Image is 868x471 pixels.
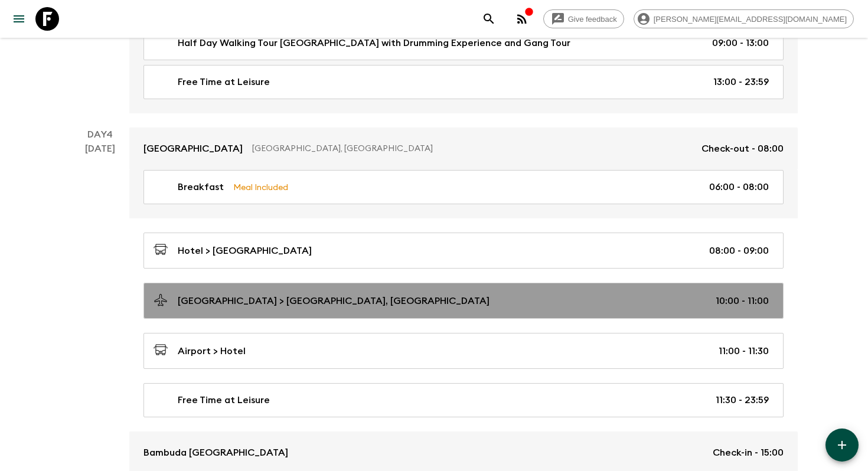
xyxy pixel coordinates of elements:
[713,446,784,460] p: Check-in - 15:00
[713,75,769,89] p: 13:00 - 23:59
[70,127,129,142] p: Day 4
[129,127,798,170] a: [GEOGRAPHIC_DATA][GEOGRAPHIC_DATA], [GEOGRAPHIC_DATA]Check-out - 08:00
[143,65,784,99] a: Free Time at Leisure13:00 - 23:59
[701,142,784,156] p: Check-out - 08:00
[143,383,784,417] a: Free Time at Leisure11:30 - 23:59
[143,233,784,269] a: Hotel > [GEOGRAPHIC_DATA]08:00 - 09:00
[233,181,288,194] p: Meal Included
[178,244,312,258] p: Hotel > [GEOGRAPHIC_DATA]
[716,393,769,407] p: 11:30 - 23:59
[716,294,769,308] p: 10:00 - 11:00
[143,333,784,369] a: Airport > Hotel11:00 - 11:30
[709,244,769,258] p: 08:00 - 09:00
[178,393,270,407] p: Free Time at Leisure
[634,9,854,28] div: [PERSON_NAME][EMAIL_ADDRESS][DOMAIN_NAME]
[143,26,784,60] a: Half Day Walking Tour [GEOGRAPHIC_DATA] with Drumming Experience and Gang Tour09:00 - 13:00
[543,9,624,28] a: Give feedback
[143,283,784,319] a: [GEOGRAPHIC_DATA] > [GEOGRAPHIC_DATA], [GEOGRAPHIC_DATA]10:00 - 11:00
[178,344,246,358] p: Airport > Hotel
[143,170,784,204] a: BreakfastMeal Included06:00 - 08:00
[178,294,490,308] p: [GEOGRAPHIC_DATA] > [GEOGRAPHIC_DATA], [GEOGRAPHIC_DATA]
[143,446,288,460] p: Bambuda [GEOGRAPHIC_DATA]
[712,36,769,50] p: 09:00 - 13:00
[178,36,570,50] p: Half Day Walking Tour [GEOGRAPHIC_DATA] with Drumming Experience and Gang Tour
[477,7,501,31] button: search adventures
[7,7,31,31] button: menu
[143,142,243,156] p: [GEOGRAPHIC_DATA]
[647,15,853,24] span: [PERSON_NAME][EMAIL_ADDRESS][DOMAIN_NAME]
[562,15,624,24] span: Give feedback
[178,75,270,89] p: Free Time at Leisure
[709,180,769,194] p: 06:00 - 08:00
[178,180,224,194] p: Breakfast
[719,344,769,358] p: 11:00 - 11:30
[252,143,692,155] p: [GEOGRAPHIC_DATA], [GEOGRAPHIC_DATA]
